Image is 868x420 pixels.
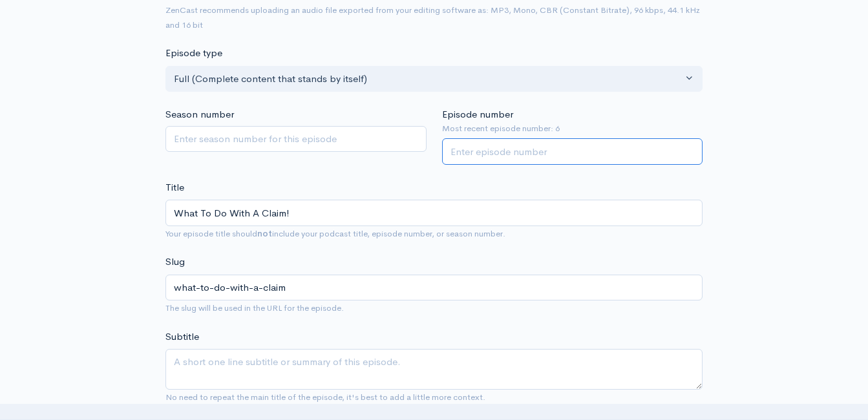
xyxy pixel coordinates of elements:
input: Enter season number for this episode [165,126,427,152]
small: ZenCast recommends uploading an audio file exported from your editing software as: MP3, Mono, CBR... [165,5,700,30]
label: Slug [165,255,185,269]
input: What is the episode's title? [165,200,703,226]
label: Subtitle [165,330,199,344]
input: Enter episode number [442,138,703,165]
small: The slug will be used in the URL for the episode. [165,302,344,313]
small: Most recent episode number: 6 [442,122,703,135]
strong: not [257,228,272,239]
small: No need to repeat the main title of the episode, it's best to add a little more context. [165,392,485,403]
label: Episode number [442,107,513,122]
small: Your episode title should include your podcast title, episode number, or season number. [165,228,505,239]
label: Title [165,180,184,195]
label: Season number [165,107,234,122]
input: title-of-episode [165,275,703,301]
button: Full (Complete content that stands by itself) [165,66,703,92]
label: Episode type [165,46,222,61]
div: Full (Complete content that stands by itself) [174,72,683,87]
